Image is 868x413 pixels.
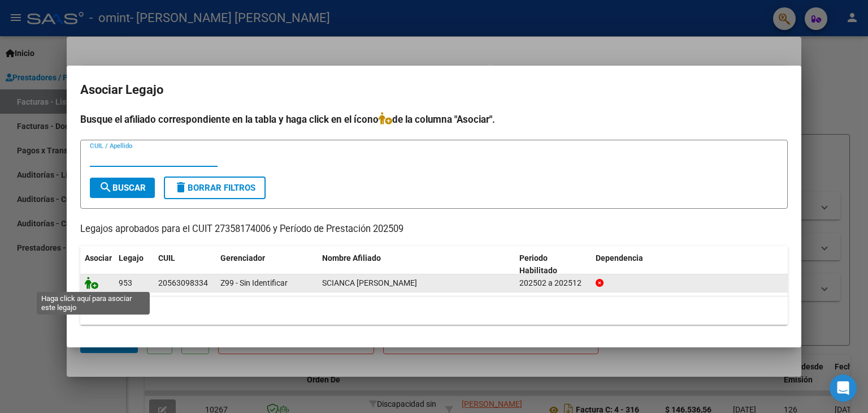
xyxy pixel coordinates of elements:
datatable-header-cell: Asociar [80,246,114,283]
span: Legajo [119,253,144,263]
div: Open Intercom Messenger [830,375,857,402]
h2: Asociar Legajo [80,79,788,101]
button: Borrar Filtros [164,177,266,199]
span: Dependencia [596,253,643,263]
datatable-header-cell: Gerenciador [216,246,318,283]
mat-icon: search [99,180,112,194]
span: Gerenciador [220,253,265,263]
span: Borrar Filtros [174,183,255,193]
div: 20563098334 [158,277,208,290]
button: Buscar [90,178,155,198]
h4: Busque el afiliado correspondiente en la tabla y haga click en el ícono de la columna "Asociar". [80,112,788,127]
span: 953 [119,278,132,287]
span: SCIANCA FRANCESCO [322,278,417,287]
span: Buscar [99,183,146,193]
span: Nombre Afiliado [322,253,381,263]
span: Z99 - Sin Identificar [220,278,288,287]
datatable-header-cell: CUIL [154,246,216,283]
datatable-header-cell: Periodo Habilitado [515,246,591,283]
span: Asociar [85,253,112,263]
datatable-header-cell: Legajo [114,246,154,283]
div: 202502 a 202512 [519,277,587,290]
p: Legajos aprobados para el CUIT 27358174006 y Período de Prestación 202509 [80,222,788,236]
div: 1 registros [80,296,788,325]
datatable-header-cell: Nombre Afiliado [318,246,515,283]
datatable-header-cell: Dependencia [591,246,788,283]
span: Periodo Habilitado [519,253,557,276]
span: CUIL [158,253,175,263]
mat-icon: delete [174,180,188,194]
